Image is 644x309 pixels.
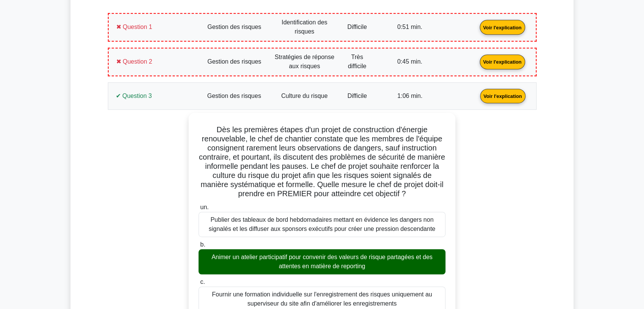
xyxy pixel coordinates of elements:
font: Dès les premières étapes d'un projet de construction d'énergie renouvelable, le chef de chantier ... [199,125,445,198]
a: Voir l'explication [477,58,528,64]
font: Animer un atelier participatif pour convenir des valeurs de risque partagées et des attentes en m... [211,254,433,269]
font: c. [200,279,205,285]
font: Publier des tableaux de bord hebdomadaires mettant en évidence les dangers non signalés et les di... [209,216,436,232]
a: Voir l'explication [477,92,529,99]
font: un. [200,204,208,210]
font: b. [200,241,205,248]
a: Voir l'explication [477,24,528,30]
font: Fournir une formation individuelle sur l'enregistrement des risques uniquement au superviseur du ... [212,291,432,307]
